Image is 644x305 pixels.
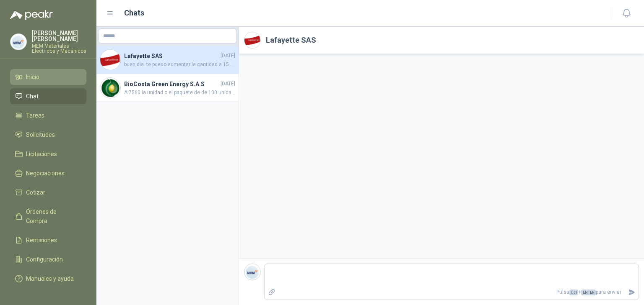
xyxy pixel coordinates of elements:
[10,251,86,267] a: Configuración
[625,285,639,300] button: Enviar
[26,130,55,139] span: Solicitudes
[266,34,316,46] h2: Lafayette SAS
[26,188,45,197] span: Cotizar
[100,78,120,98] img: Company Logo
[26,255,63,264] span: Configuración
[26,149,57,159] span: Licitaciones
[32,44,86,54] p: MEM Materiales Eléctricos y Mecánicos
[244,32,260,48] img: Company Logo
[124,89,235,97] span: A 7560 la unidad o el paquete de de 100 unidades?
[10,232,86,248] a: Remisiones
[10,10,53,20] img: Logo peakr
[10,271,86,287] a: Manuales y ayuda
[26,72,39,82] span: Inicio
[26,236,57,245] span: Remisiones
[221,80,235,88] span: [DATE]
[10,204,86,229] a: Órdenes de Compra
[32,30,86,42] p: [PERSON_NAME] [PERSON_NAME]
[100,50,120,70] img: Company Logo
[10,185,86,200] a: Cotizar
[10,69,86,85] a: Inicio
[96,74,239,102] a: Company LogoBioCosta Green Energy S.A.S[DATE]A 7560 la unidad o el paquete de de 100 unidades?
[124,7,144,19] h1: Chats
[26,274,74,283] span: Manuales y ayuda
[569,290,578,295] span: Ctrl
[581,290,596,295] span: ENTER
[124,51,219,61] h4: Lafayette SAS
[26,207,78,226] span: Órdenes de Compra
[221,52,235,60] span: [DATE]
[279,285,625,300] p: Pulsa + para enviar
[10,127,86,143] a: Solicitudes
[96,46,239,74] a: Company LogoLafayette SAS[DATE]buen dia. te puedo aumentar la cantidad a 15 unidades
[124,61,235,69] span: buen dia. te puedo aumentar la cantidad a 15 unidades
[26,169,65,178] span: Negociaciones
[26,92,39,101] span: Chat
[26,111,44,120] span: Tareas
[10,146,86,162] a: Licitaciones
[10,88,86,104] a: Chat
[265,285,279,300] label: Adjuntar archivos
[244,264,260,280] img: Company Logo
[10,108,86,123] a: Tareas
[10,165,86,181] a: Negociaciones
[10,34,26,50] img: Company Logo
[124,79,219,89] h4: BioCosta Green Energy S.A.S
